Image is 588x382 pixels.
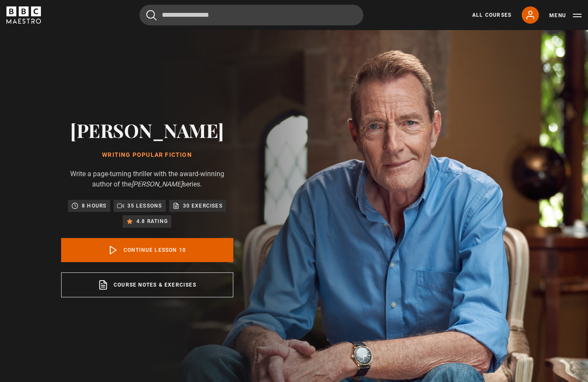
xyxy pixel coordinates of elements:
i: [PERSON_NAME] [131,180,183,188]
p: 30 exercises [183,202,223,210]
a: Continue lesson 10 [61,238,233,262]
a: Course notes & exercises [61,272,233,297]
p: Write a page-turning thriller with the award-winning author of the series. [61,169,233,189]
button: Submit the search query [146,10,157,21]
a: All Courses [472,11,511,19]
button: Toggle navigation [549,11,582,20]
h1: Writing Popular Fiction [61,152,233,159]
p: 35 lessons [127,202,162,210]
svg: BBC Maestro [6,6,41,24]
input: Search [139,5,363,25]
p: 8 hours [82,202,106,210]
p: 4.8 rating [136,217,168,226]
h2: [PERSON_NAME] [61,119,233,141]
